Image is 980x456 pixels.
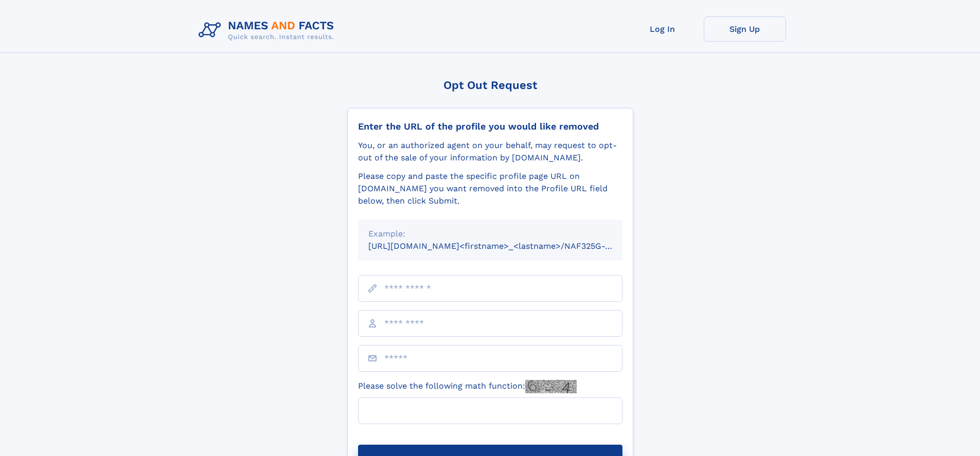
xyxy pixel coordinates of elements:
[358,139,622,164] div: You, or an authorized agent on your behalf, may request to opt-out of the sale of your informatio...
[194,16,343,44] img: Logo Names and Facts
[358,380,577,393] label: Please solve the following math function:
[358,121,622,132] div: Enter the URL of the profile you would like removed
[368,241,642,251] small: [URL][DOMAIN_NAME]<firstname>_<lastname>/NAF325G-xxxxxxxx
[358,170,622,207] div: Please copy and paste the specific profile page URL on [DOMAIN_NAME] you want removed into the Pr...
[704,16,786,42] a: Sign Up
[368,228,612,240] div: Example:
[621,16,704,42] a: Log In
[347,79,633,92] div: Opt Out Request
